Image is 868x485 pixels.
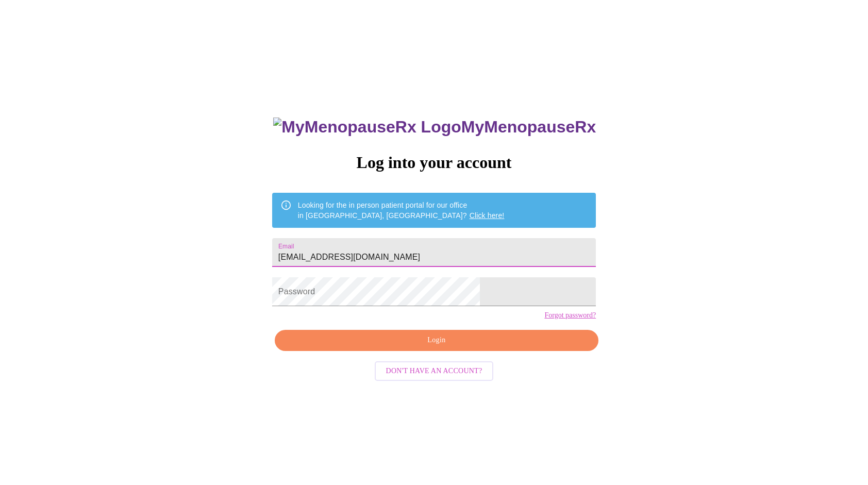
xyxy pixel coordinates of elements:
h3: Log into your account [272,153,596,172]
a: Click here! [470,211,505,220]
a: Forgot password? [544,311,596,320]
a: Don't have an account? [372,366,496,375]
span: Login [287,334,587,347]
span: Don't have an account? [386,365,482,378]
div: Looking for the in person patient portal for our office in [GEOGRAPHIC_DATA], [GEOGRAPHIC_DATA]? [298,196,505,225]
h3: MyMenopauseRx [273,118,596,137]
img: MyMenopauseRx Logo [273,118,461,137]
button: Login [275,330,598,351]
button: Don't have an account? [375,361,494,381]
